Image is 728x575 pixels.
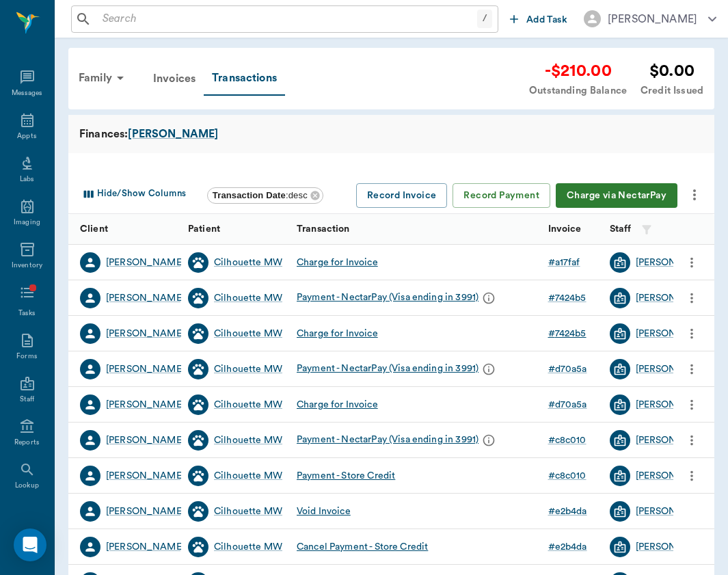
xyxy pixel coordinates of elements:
div: Staff [20,395,34,405]
a: [PERSON_NAME] [106,362,185,376]
a: [PERSON_NAME] [106,540,185,554]
div: Credit Issued [641,83,703,98]
strong: Patient [188,224,220,234]
div: Forms [16,351,37,362]
div: # d70a5a [548,362,587,376]
div: Appts [17,131,36,142]
div: Labs [20,174,34,185]
div: Open Intercom Messenger [14,529,46,561]
button: Record Invoice [356,183,448,209]
a: Cilhouette MW [214,398,282,412]
div: Lookup [15,481,39,491]
button: Select columns [77,183,189,205]
a: #e2b4da [548,505,593,518]
a: [PERSON_NAME] [106,469,185,483]
a: Invoices [145,62,204,95]
div: Cilhouette MW [214,291,282,305]
div: [PERSON_NAME] [608,11,697,27]
a: Cilhouette MW [214,540,282,554]
a: [PERSON_NAME] [106,398,185,412]
button: more [681,429,703,452]
div: # e2b4da [548,540,587,554]
a: #7424b5 [548,327,592,340]
a: [PERSON_NAME] [636,362,714,376]
strong: Staff [610,224,632,234]
div: # d70a5a [548,398,587,412]
div: # c8c010 [548,433,587,447]
div: Inventory [12,260,42,271]
div: [PERSON_NAME] [106,433,185,447]
div: Payment - NectarPay (Visa ending in 3991) [297,359,499,379]
a: Transactions [204,62,285,96]
button: [PERSON_NAME] [573,6,727,31]
a: [PERSON_NAME] [636,327,714,340]
div: # 7424b5 [548,291,587,305]
button: more [681,393,703,416]
a: #c8c010 [548,433,592,447]
button: message [478,288,499,308]
a: [PERSON_NAME] [636,433,714,447]
a: Cilhouette MW [214,469,282,483]
a: Cilhouette MW [214,256,282,269]
span: : desc [213,190,308,200]
div: [PERSON_NAME] [636,469,714,483]
div: [PERSON_NAME] [106,256,185,269]
a: [PERSON_NAME] [636,505,714,518]
input: Search [97,10,477,29]
a: #e2b4da [548,540,593,554]
span: Finances: [79,126,128,142]
div: # a17faf [548,256,580,269]
a: [PERSON_NAME] [128,126,218,142]
div: Outstanding Balance [529,83,627,98]
strong: Invoice [548,224,582,234]
div: Cilhouette MW [214,362,282,376]
div: # e2b4da [548,505,587,518]
a: [PERSON_NAME] [636,540,714,554]
button: more [681,464,703,487]
a: [PERSON_NAME] [636,291,714,305]
div: Cilhouette MW [214,433,282,447]
button: more [683,183,706,206]
div: Payment - NectarPay (Visa ending in 3991) [297,288,499,308]
a: [PERSON_NAME] [636,398,714,412]
a: #d70a5a [548,398,593,412]
div: / [477,10,492,28]
button: more [681,286,703,310]
a: #d70a5a [548,362,593,376]
div: Tasks [18,308,36,319]
strong: Client [80,224,108,234]
div: Charge for Invoice [297,398,378,412]
button: Charge via NectarPay [556,183,677,209]
div: # 7424b5 [548,327,587,340]
button: message [478,430,499,451]
div: Payment - NectarPay (Visa ending in 3991) [297,430,499,451]
a: [PERSON_NAME] [106,505,185,518]
div: # c8c010 [548,469,587,483]
a: [PERSON_NAME] [106,291,185,305]
a: #7424b5 [548,291,592,305]
a: Cilhouette MW [214,505,282,518]
div: Cancel Payment - Store Credit [297,540,428,554]
a: [PERSON_NAME] [106,327,185,340]
button: message [478,359,499,379]
a: [PERSON_NAME] [636,256,714,269]
div: -$210.00 [529,59,627,83]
